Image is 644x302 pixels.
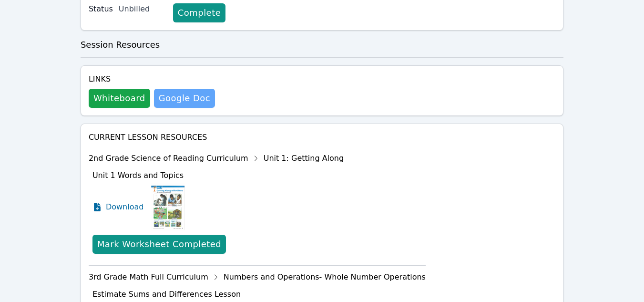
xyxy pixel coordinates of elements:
span: Unit 1 Words and Topics [92,171,184,180]
div: 2nd Grade Science of Reading Curriculum Unit 1: Getting Along [89,151,426,166]
a: Google Doc [154,89,215,108]
a: Download [92,183,144,231]
div: Unbilled [119,3,165,15]
h3: Session Resources [81,38,563,52]
h4: Current Lesson Resources [89,132,555,143]
img: Unit 1 Words and Topics [151,183,185,231]
a: Complete [173,3,225,22]
span: Download [106,201,144,213]
div: 3rd Grade Math Full Curriculum Numbers and Operations- Whole Number Operations [89,270,426,285]
div: Mark Worksheet Completed [97,238,221,251]
button: Mark Worksheet Completed [92,235,226,254]
span: Estimate Sums and Differences Lesson [92,290,241,299]
label: Status [89,3,113,15]
button: Whiteboard [89,89,150,108]
h4: Links [89,73,215,85]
